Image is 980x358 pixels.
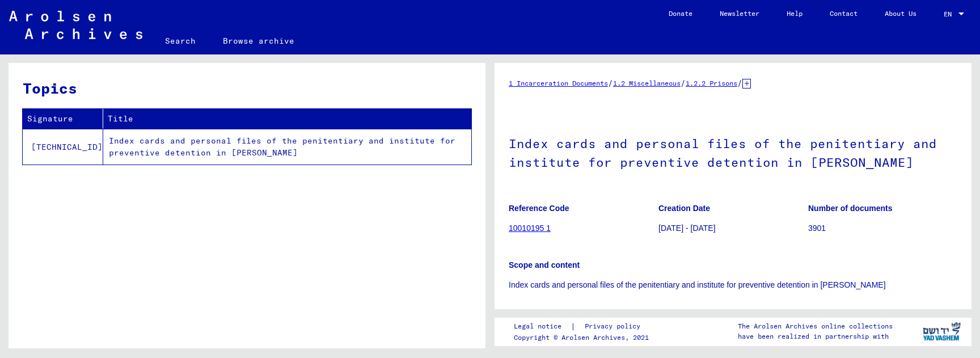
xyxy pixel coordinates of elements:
span: / [681,78,686,88]
h3: Topics [23,77,471,99]
h1: Index cards and personal files of the penitentiary and institute for preventive detention in [PER... [509,117,957,186]
a: Browse archive [209,27,308,54]
p: Copyright © Arolsen Archives, 2021 [514,332,654,343]
p: have been realized in partnership with [738,331,893,342]
td: [TECHNICAL_ID] [23,129,103,165]
th: Title [103,109,471,129]
a: 10010195 1 [509,224,551,233]
th: Signature [23,109,103,129]
td: Index cards and personal files of the penitentiary and institute for preventive detention in [PER... [103,129,471,165]
a: Search [151,27,209,54]
b: Number of documents [808,204,893,213]
span: / [608,78,613,88]
a: 1.2.2 Prisons [686,79,737,87]
a: Legal notice [514,321,571,332]
span: / [737,78,742,88]
b: Reference Code [509,204,569,213]
p: The Arolsen Archives online collections [738,321,893,331]
div: | [514,321,654,332]
img: yv_logo.png [920,317,963,346]
b: Scope and content [509,260,580,269]
span: EN [944,10,956,18]
p: Index cards and personal files of the penitentiary and institute for preventive detention in [PER... [509,279,957,291]
a: 1 Incarceration Documents [509,79,608,87]
b: Creation Date [658,204,710,213]
a: Privacy policy [576,321,654,332]
img: Arolsen_neg.svg [9,11,142,39]
p: [DATE] - [DATE] [658,222,808,234]
a: 1.2 Miscellaneous [613,79,681,87]
p: 3901 [808,222,957,234]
